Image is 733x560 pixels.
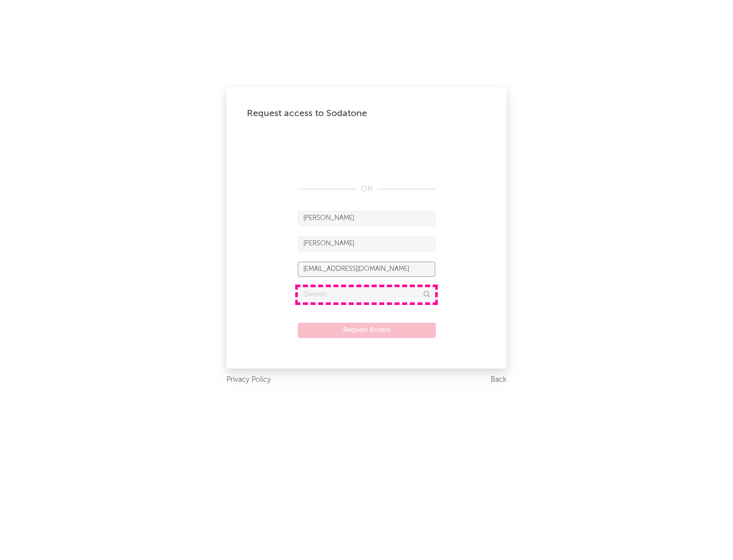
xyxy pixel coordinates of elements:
[298,236,435,251] input: Last Name
[247,107,486,120] div: Request access to Sodatone
[298,211,435,226] input: First Name
[298,287,435,302] input: Division
[298,262,435,277] input: Email
[227,374,271,386] a: Privacy Policy
[298,183,435,195] div: OR
[298,323,436,338] button: Request Access
[491,374,506,386] a: Back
